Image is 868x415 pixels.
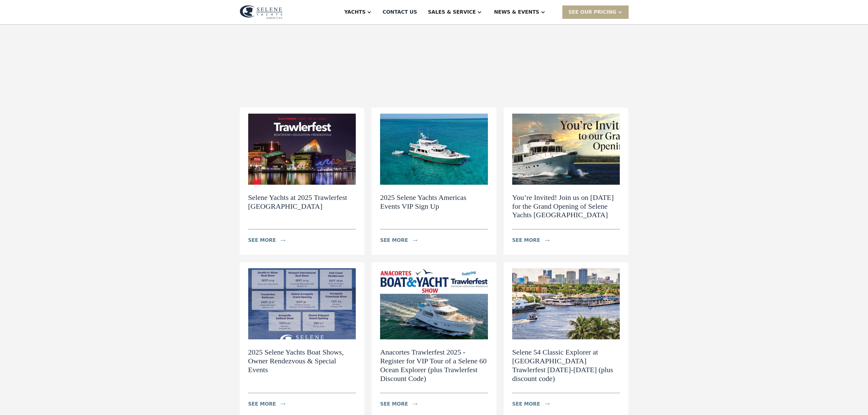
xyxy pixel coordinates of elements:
div: see more [380,400,408,408]
h2: 2025 Selene Yachts Americas Events VIP Sign Up [380,193,488,211]
img: icon [413,239,417,242]
img: icon [545,403,550,405]
div: Yachts [344,9,365,16]
img: icon [281,403,285,405]
div: Contact US [383,9,417,16]
a: 2025 Selene Yachts Americas Events VIP Sign Upsee moreicon [372,108,496,255]
div: see more [512,400,540,408]
div: Sales & Service [428,9,476,16]
div: see more [248,237,276,244]
img: icon [545,239,550,242]
h2: Anacortes Trawlerfest 2025 - Register for VIP Tour of a Selene 60 Ocean Explorer (plus Trawlerfes... [380,348,488,383]
a: You’re Invited! Join us on [DATE] for the Grand Opening of Selene Yachts [GEOGRAPHIC_DATA]see mor... [504,108,629,255]
div: SEE Our Pricing [568,9,616,16]
div: see more [248,400,276,408]
h2: 2025 Selene Yachts Boat Shows, Owner Rendezvous & Special Events [248,348,356,374]
div: see more [380,237,408,244]
div: SEE Our Pricing [562,5,629,19]
div: News & EVENTS [494,9,539,16]
a: Selene Yachts at 2025 Trawlerfest [GEOGRAPHIC_DATA]see moreicon [240,108,365,255]
img: logo [240,5,283,19]
h2: You’re Invited! Join us on [DATE] for the Grand Opening of Selene Yachts [GEOGRAPHIC_DATA] [512,193,620,219]
h2: Selene Yachts at 2025 Trawlerfest [GEOGRAPHIC_DATA] [248,193,356,211]
img: icon [281,239,285,242]
h2: Selene 54 Classic Explorer at [GEOGRAPHIC_DATA] Trawlerfest [DATE]-[DATE] (plus discount code) [512,348,620,383]
img: icon [413,403,417,405]
div: see more [512,237,540,244]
